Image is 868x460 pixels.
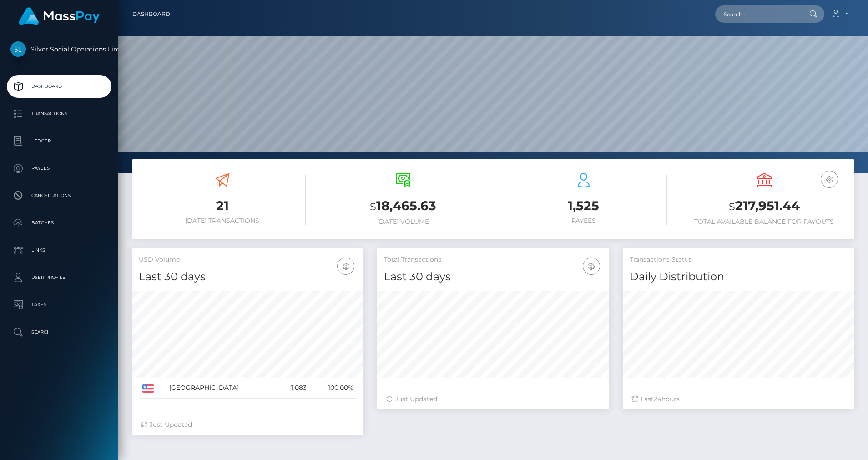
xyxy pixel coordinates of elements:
a: Transactions [7,102,111,125]
p: Ledger [10,134,108,148]
a: Dashboard [132,5,170,24]
h5: USD Volume [139,255,357,264]
p: Links [10,243,108,257]
div: Just Updated [141,420,354,430]
a: Cancellations [7,184,111,207]
div: Last hours [632,394,845,404]
h3: 1,525 [500,197,667,215]
img: Silver Social Operations Limited [10,41,26,57]
a: Ledger [7,130,111,152]
h3: 217,951.44 [681,197,848,216]
a: User Profile [7,266,111,289]
h4: Last 30 days [139,269,357,285]
h3: 18,465.63 [319,197,486,216]
a: Dashboard [7,75,111,98]
small: $ [370,200,376,213]
td: 100.00% [310,378,357,399]
a: Taxes [7,293,111,316]
td: [GEOGRAPHIC_DATA] [166,378,278,399]
a: Batches [7,212,111,234]
h5: Total Transactions [384,255,602,264]
p: User Profile [10,271,108,284]
a: Search [7,321,111,344]
h4: Daily Distribution [630,269,848,285]
h6: Total Available Balance for Payouts [681,218,848,226]
a: Payees [7,157,111,180]
p: Search [10,325,108,339]
h5: Transactions Status [630,255,848,264]
h6: [DATE] Volume [319,218,486,226]
td: 1,083 [278,378,310,399]
p: Transactions [10,107,108,121]
img: US.png [142,384,154,393]
h6: Payees [500,217,667,225]
p: Taxes [10,298,108,312]
small: $ [729,200,735,213]
img: MassPay Logo [19,7,100,25]
a: Links [7,239,111,262]
span: 24 [654,395,661,403]
p: Dashboard [10,80,108,93]
h4: Last 30 days [384,269,602,285]
p: Batches [10,216,108,230]
p: Cancellations [10,189,108,202]
h3: 21 [139,197,306,215]
div: Just Updated [386,394,600,404]
p: Payees [10,162,108,175]
input: Search... [715,5,801,23]
span: Silver Social Operations Limited [7,45,111,53]
h6: [DATE] Transactions [139,217,306,225]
